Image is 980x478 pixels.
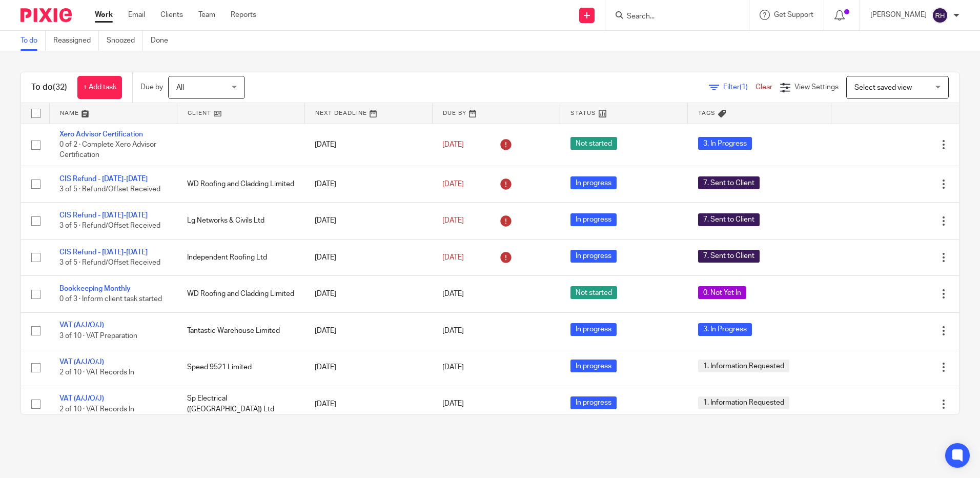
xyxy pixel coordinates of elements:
[698,176,760,189] span: 7. Sent to Client
[59,175,148,183] a: CIS Refund - [DATE]-[DATE]
[932,7,948,24] img: svg%3E
[442,401,464,408] span: [DATE]
[77,76,122,99] a: + Add task
[59,395,104,402] a: VAT (A/J/O/J)
[53,83,67,91] span: (32)
[698,110,716,116] span: Tags
[95,10,113,20] a: Work
[59,358,104,366] a: VAT (A/J/O/J)
[177,166,304,202] td: WD Roofing and Cladding Limited
[176,84,184,91] span: All
[442,364,464,371] span: [DATE]
[698,137,752,150] span: 3. In Progress
[177,349,304,386] td: Speed 9521 Limited
[304,349,432,386] td: [DATE]
[304,166,432,202] td: [DATE]
[59,131,143,138] a: Xero Advisor Certification
[304,203,432,239] td: [DATE]
[442,290,464,297] span: [DATE]
[570,176,617,189] span: In progress
[698,286,746,299] span: 0. Not Yet In
[570,250,617,263] span: In progress
[59,186,160,193] span: 3 of 5 · Refund/Offset Received
[442,217,464,224] span: [DATE]
[160,10,183,20] a: Clients
[698,360,789,372] span: 1. Information Requested
[570,360,617,372] span: In progress
[774,11,813,18] span: Get Support
[698,323,752,336] span: 3. In Progress
[59,212,148,219] a: CIS Refund - [DATE]-[DATE]
[304,124,432,166] td: [DATE]
[107,31,143,51] a: Snoozed
[31,82,67,93] h1: To do
[177,276,304,312] td: WD Roofing and Cladding Limited
[177,239,304,275] td: Independent Roofing Ltd
[740,84,748,91] span: (1)
[870,10,927,20] p: [PERSON_NAME]
[442,181,464,188] span: [DATE]
[698,250,760,263] span: 7. Sent to Client
[59,259,160,266] span: 3 of 5 · Refund/Offset Received
[21,8,72,22] img: Pixie
[442,141,464,148] span: [DATE]
[794,84,839,91] span: View Settings
[570,286,617,299] span: Not started
[59,249,148,256] a: CIS Refund - [DATE]-[DATE]
[177,203,304,239] td: Lg Networks & Civils Ltd
[21,31,46,51] a: To do
[304,386,432,422] td: [DATE]
[151,31,176,51] a: Done
[59,406,134,413] span: 2 of 10 · VAT Records In
[59,369,134,376] span: 2 of 10 · VAT Records In
[756,84,772,91] a: Clear
[59,322,104,329] a: VAT (A/J/O/J)
[140,82,163,92] p: Due by
[177,386,304,422] td: Sp Electrical ([GEOGRAPHIC_DATA]) Ltd
[59,223,160,230] span: 3 of 5 · Refund/Offset Received
[177,312,304,349] td: Tantastic Warehouse Limited
[854,84,912,91] span: Select saved view
[304,312,432,349] td: [DATE]
[570,396,617,409] span: In progress
[626,12,718,22] input: Search
[59,296,162,303] span: 0 of 3 · Inform client task started
[698,213,760,226] span: 7. Sent to Client
[570,137,617,150] span: Not started
[128,10,145,20] a: Email
[442,254,464,261] span: [DATE]
[570,213,617,226] span: In progress
[59,332,137,340] span: 3 of 10 · VAT Preparation
[723,84,756,91] span: Filter
[698,396,789,409] span: 1. Information Requested
[304,239,432,275] td: [DATE]
[442,327,464,334] span: [DATE]
[59,285,131,292] a: Bookkeeping Monthly
[198,10,215,20] a: Team
[53,31,99,51] a: Reassigned
[231,10,256,20] a: Reports
[59,141,156,159] span: 0 of 2 · Complete Xero Advisor Certification
[570,323,617,336] span: In progress
[304,276,432,312] td: [DATE]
